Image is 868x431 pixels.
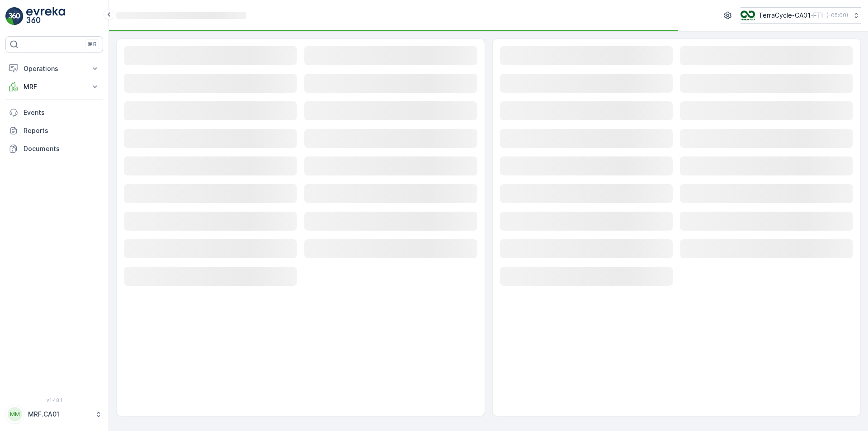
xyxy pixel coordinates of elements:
p: ⌘B [88,41,97,48]
p: ( -05:00 ) [826,12,848,19]
p: Events [24,108,99,117]
img: TC_BVHiTW6.png [741,10,755,20]
p: TerraCycle-CA01-FTI [759,11,823,20]
button: Operations [5,60,103,78]
img: logo_light-DOdMpM7g.png [26,7,65,25]
button: MRF [5,78,103,96]
a: Documents [5,140,103,158]
button: MMMRF.CA01 [5,405,103,424]
div: MM [8,407,22,422]
a: Reports [5,122,103,140]
p: Reports [24,126,99,135]
p: Documents [24,144,99,153]
button: TerraCycle-CA01-FTI(-05:00) [741,7,861,24]
span: v 1.48.1 [5,398,103,403]
p: Operations [24,64,85,73]
p: MRF [24,82,85,91]
a: Events [5,104,103,122]
img: logo [5,7,24,25]
p: MRF.CA01 [28,410,90,419]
